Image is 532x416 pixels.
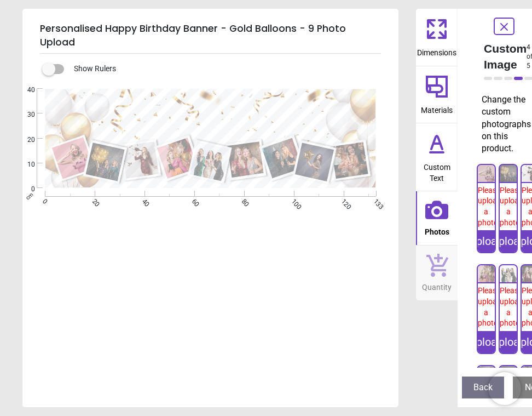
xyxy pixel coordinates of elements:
iframe: Brevo live chat [488,372,521,405]
span: 40 [14,86,35,95]
span: 20 [90,197,97,204]
span: Please upload a photo [500,286,523,327]
span: Photos [425,221,449,238]
div: Upload [500,331,517,353]
span: 133 [371,197,378,204]
span: Dimensions [417,42,456,59]
span: 120 [339,197,346,204]
span: 40 [140,197,147,204]
span: 10 [14,160,35,169]
h5: Personalised Happy Birthday Banner - Gold Balloons - 9 Photo Upload [40,18,381,54]
div: Upload [500,230,517,252]
span: cm [25,191,34,201]
span: 20 [14,135,35,145]
span: Quantity [422,277,452,293]
span: 0 [14,185,35,194]
button: Back [462,377,504,398]
div: Upload [478,331,495,353]
span: 100 [289,197,296,204]
div: Show Rulers [49,62,398,76]
span: Materials [421,100,453,116]
button: Materials [416,66,458,123]
span: Please upload a photo [478,186,501,227]
button: Custom Text [416,123,458,191]
div: Upload [478,230,495,252]
span: Custom Text [417,157,456,184]
button: Photos [416,191,458,245]
span: Please upload a photo [478,286,501,327]
button: Quantity [416,246,458,300]
span: 60 [189,197,196,204]
span: Custom Image [484,41,527,73]
span: 80 [239,197,246,204]
span: 30 [14,110,35,119]
span: Please upload a photo [500,186,523,227]
span: 0 [40,197,47,204]
button: Dimensions [416,9,458,66]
